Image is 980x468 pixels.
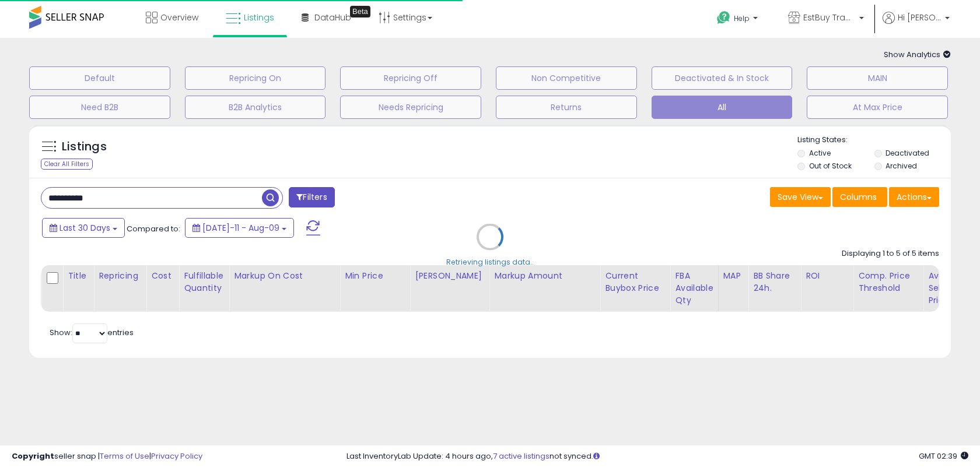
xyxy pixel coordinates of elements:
button: MAIN [807,66,948,90]
span: Show Analytics [884,49,951,60]
i: Get Help [716,10,731,25]
button: All [652,96,793,119]
a: Privacy Policy [151,451,202,462]
span: Overview [160,12,198,23]
button: Repricing Off [340,66,481,90]
a: Terms of Use [100,451,149,462]
button: Default [29,66,170,90]
div: Last InventoryLab Update: 4 hours ago, not synced. [346,451,968,462]
span: Hi [PERSON_NAME] [898,12,942,23]
div: Retrieving listings data.. [446,257,534,268]
button: At Max Price [807,96,948,119]
a: Help [708,2,769,38]
button: Returns [496,96,637,119]
span: Listings [244,12,274,23]
a: Hi [PERSON_NAME] [883,12,950,38]
a: 7 active listings [493,451,549,462]
div: seller snap | | [12,451,202,462]
span: EstBuy Trading [803,12,856,23]
span: Help [734,13,750,23]
strong: Copyright [12,451,54,462]
button: Deactivated & In Stock [652,66,793,90]
span: DataHub [314,12,351,23]
button: Repricing On [185,66,326,90]
span: 2025-09-9 02:39 GMT [919,451,968,462]
button: Non Competitive [496,66,637,90]
button: B2B Analytics [185,96,326,119]
div: Tooltip anchor [350,6,370,17]
button: Needs Repricing [340,96,481,119]
button: Need B2B [29,96,170,119]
